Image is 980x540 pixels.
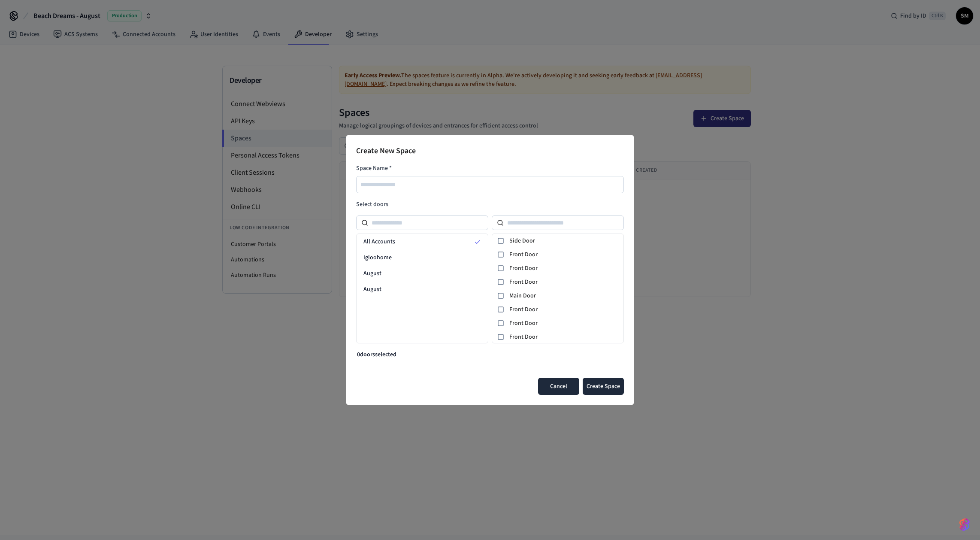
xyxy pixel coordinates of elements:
[356,145,624,157] h2: Create New Space
[363,269,381,278] span: August
[509,278,620,287] span: Front Door
[363,253,392,262] span: Igloohome
[509,305,620,314] span: Front Door
[357,266,488,282] div: August
[583,378,624,395] button: Create Space
[959,518,970,531] img: SeamLogoGradient.69752ec5.svg
[509,333,620,342] span: Front Door
[509,250,620,259] span: Front Door
[509,291,620,300] span: Main Door
[356,200,624,209] label: Select doors
[509,237,620,246] span: Side Door
[357,250,488,266] div: Igloohome
[357,234,488,250] div: All Accounts
[363,285,381,294] span: August
[356,164,624,173] label: Space Name *
[357,350,624,359] p: 0 door s selected
[509,319,620,328] span: Front Door
[509,264,620,273] span: Front Door
[357,282,488,297] div: August
[538,378,579,395] button: Cancel
[363,237,395,246] span: All Accounts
